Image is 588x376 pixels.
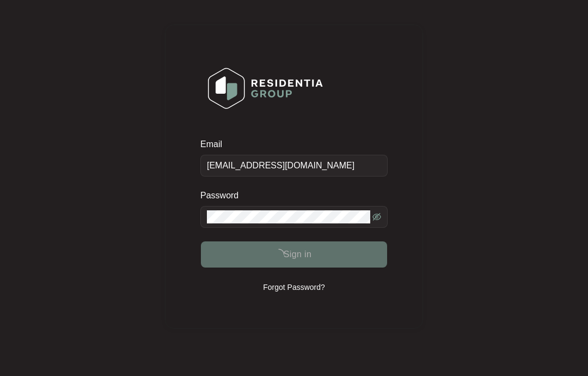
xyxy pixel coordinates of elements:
p: Forgot Password? [263,282,325,293]
label: Password [200,190,247,201]
button: Sign in [201,241,387,268]
input: Email [200,155,388,177]
span: Sign in [284,248,312,261]
input: Password [207,210,370,223]
span: loading [273,249,284,260]
label: Email [200,139,230,150]
img: Login Logo [201,60,330,116]
span: eye-invisible [372,213,381,221]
